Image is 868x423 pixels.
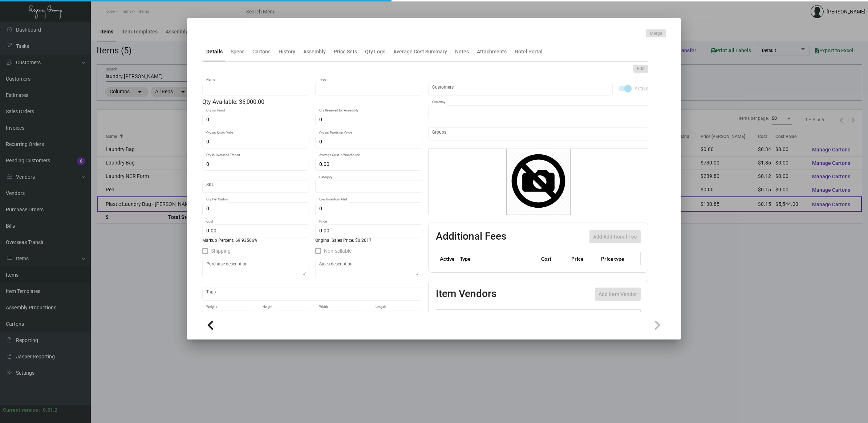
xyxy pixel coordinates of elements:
input: Add new.. [432,131,645,137]
th: Preffered [436,310,467,322]
div: History [279,48,295,56]
div: Details [206,48,223,56]
div: Hotel Portal [515,48,543,56]
div: Specs [231,48,244,56]
h2: Additional Fees [436,230,506,243]
div: Attachments [477,48,507,56]
button: Merge [646,29,666,37]
th: Active [436,252,458,265]
div: Qty Available: 36,000.00 [202,98,422,106]
span: Add Additional Fee [593,234,637,240]
span: Add item Vendor [599,291,637,297]
div: Cartons [252,48,271,56]
div: 0.51.2 [43,406,57,414]
div: Assembly [303,48,326,56]
div: Average Cost Summary [393,48,447,56]
th: Type [458,252,539,265]
th: Vendor [467,310,578,322]
th: Price [569,252,599,265]
span: Merge [650,30,662,37]
button: Edit [633,65,648,73]
span: Edit [637,66,645,72]
th: Cost [539,252,569,265]
div: Qty Logs [365,48,385,56]
div: Current version: [3,406,40,414]
div: Notes [455,48,469,56]
button: Add item Vendor [595,288,641,301]
span: Non-sellable [324,247,352,255]
input: Add new.. [432,86,609,92]
h2: Item Vendors [436,288,496,301]
span: Shipping [211,247,231,255]
button: Add Additional Fee [589,230,641,243]
span: Active [634,84,648,93]
div: Price Sets [334,48,357,56]
th: SKU [578,310,640,322]
th: Price type [599,252,632,265]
